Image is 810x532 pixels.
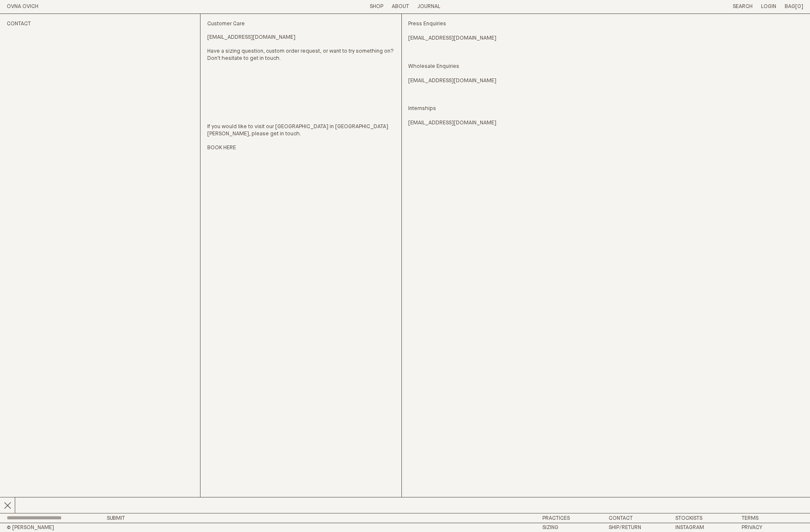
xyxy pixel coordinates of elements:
[207,21,394,28] p: Customer Care
[207,34,295,41] a: [EMAIL_ADDRESS][DOMAIN_NAME]
[7,4,38,9] a: Home
[761,4,776,9] a: Login
[795,4,803,9] span: [0]
[207,145,236,152] a: BOOK HERE
[107,516,125,521] button: Submit
[392,3,409,11] summary: About
[542,516,570,521] a: Practices
[742,516,759,521] a: Terms
[609,525,641,530] a: Ship/Return
[408,120,496,127] a: [EMAIL_ADDRESS][DOMAIN_NAME]
[207,131,301,137] span: [PERSON_NAME], please get in touch.
[7,525,201,530] h2: © [PERSON_NAME]
[207,124,394,138] p: If you would like to visit our [GEOGRAPHIC_DATA] in [GEOGRAPHIC_DATA]
[675,525,704,530] a: Instagram
[370,4,383,9] a: Shop
[675,516,702,521] a: Stockists
[742,525,762,530] a: Privacy
[207,48,394,61] span: Have a sizing question, custom order request, or want to try something on? Don't hesitate to get ...
[609,516,633,521] a: Contact
[408,78,496,85] a: [EMAIL_ADDRESS][DOMAIN_NAME]
[417,4,440,9] a: Journal
[408,91,596,127] p: Internships
[785,4,795,9] span: Bag
[408,21,596,85] p: Press Enquiries Wholesale Enquiries
[7,21,193,28] h2: Contact
[542,525,558,530] a: Sizing
[408,35,496,42] a: [EMAIL_ADDRESS][DOMAIN_NAME]
[733,4,753,9] a: Search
